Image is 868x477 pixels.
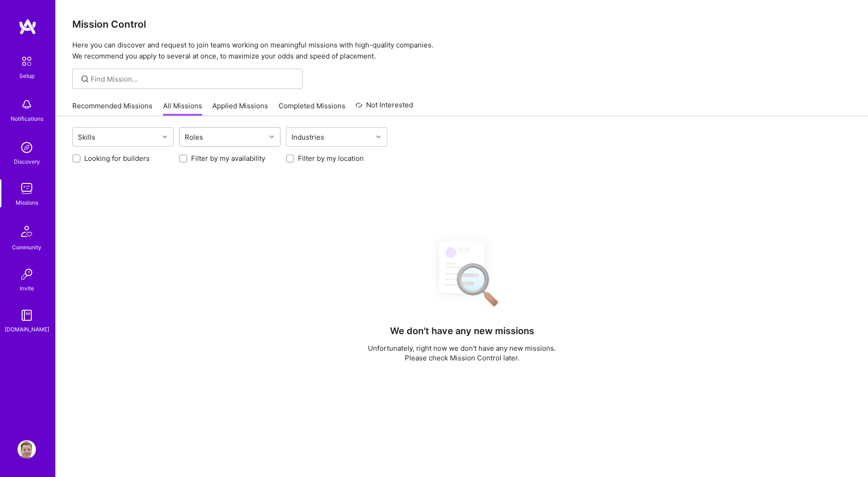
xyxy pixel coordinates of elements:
img: User Avatar [17,440,36,459]
div: Community [12,242,41,252]
a: Not Interested [355,100,413,116]
img: Invite [17,265,36,283]
div: Setup [19,71,35,81]
div: Roles [182,130,205,144]
img: No Results [423,232,501,313]
a: All Missions [163,101,202,116]
i: icon Chevron [163,135,167,139]
label: Filter by my location [298,153,364,163]
p: Please check Mission Control later. [368,353,556,363]
div: Missions [16,198,38,207]
img: setup [17,52,36,71]
p: Here you can discover and request to join teams working on meaningful missions with high-quality ... [72,40,851,62]
div: Notifications [11,114,43,124]
a: Recommended Missions [72,101,152,116]
img: Community [16,220,38,242]
i: icon Chevron [376,135,381,139]
div: Discovery [14,157,40,166]
a: User Avatar [15,440,38,459]
i: icon SearchGrey [80,74,90,84]
div: Invite [20,283,34,293]
img: guide book [17,306,36,324]
p: Unfortunately, right now we don't have any new missions. [368,343,556,353]
a: Completed Missions [279,101,345,116]
div: Skills [76,130,98,144]
img: bell [17,95,36,114]
img: logo [18,18,37,35]
img: discovery [17,138,36,157]
label: Looking for builders [84,153,150,163]
a: Applied Missions [212,101,268,116]
h4: We don't have any new missions [390,325,534,336]
h3: Mission Control [72,18,851,30]
div: Industries [289,130,326,144]
img: teamwork [17,179,36,198]
input: Find Mission... [91,74,296,84]
label: Filter by my availability [191,153,265,163]
i: icon Chevron [269,135,274,139]
div: [DOMAIN_NAME] [5,324,49,334]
